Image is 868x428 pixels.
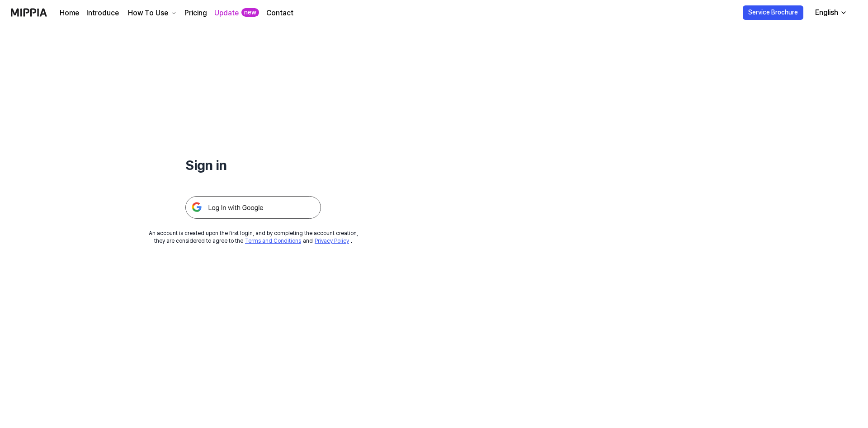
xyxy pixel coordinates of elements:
div: English [813,7,840,18]
button: Service Brochure [743,5,803,20]
a: Pricing [184,8,207,19]
div: An account is created upon the first login, and by completing the account creation, they are cons... [149,230,358,245]
a: Introduce [86,8,119,19]
div: How To Use [126,8,170,19]
div: new [241,8,259,17]
button: English [808,4,853,22]
a: Update [214,8,239,19]
button: How To Use [126,8,177,19]
img: 구글 로그인 버튼 [185,196,321,219]
a: Home [60,8,79,19]
a: Terms and Conditions [245,238,301,244]
a: Contact [266,8,293,19]
a: Privacy Policy [315,238,349,244]
h1: Sign in [185,155,321,174]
